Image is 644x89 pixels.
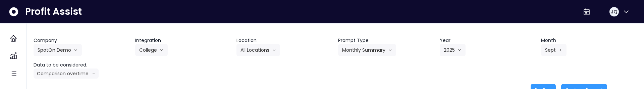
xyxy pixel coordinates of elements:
svg: arrow left line [558,47,562,53]
button: Monthly Summaryarrow down line [338,44,396,56]
svg: arrow down line [74,47,78,53]
header: Company [34,37,130,44]
button: SpotOn Demoarrow down line [34,44,82,56]
button: Comparison overtimearrow down line [34,69,99,79]
svg: arrow down line [458,47,462,53]
svg: arrow down line [388,47,392,53]
header: Data to be considered. [34,61,130,69]
button: Septarrow left line [541,44,567,56]
header: Year [440,37,536,44]
button: Collegearrow down line [135,44,168,56]
header: Month [541,37,637,44]
span: JQ [611,8,618,15]
header: Location [236,37,333,44]
svg: arrow down line [92,70,95,77]
button: All Locationsarrow down line [236,44,280,56]
svg: arrow down line [272,47,276,53]
svg: arrow down line [160,47,164,53]
header: Integration [135,37,231,44]
span: Profit Assist [25,6,82,18]
header: Prompt Type [338,37,434,44]
button: 2025arrow down line [440,44,466,56]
